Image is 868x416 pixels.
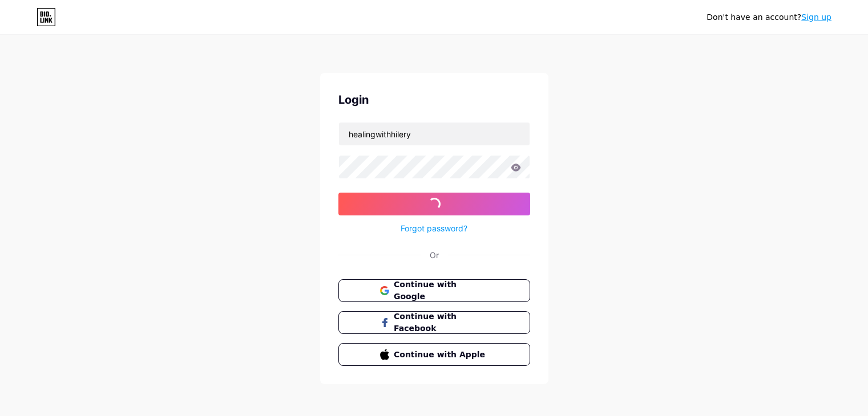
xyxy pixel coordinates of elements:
button: Continue with Facebook [338,311,530,334]
span: Continue with Google [394,279,488,303]
span: Continue with Apple [394,349,488,361]
span: Continue with Facebook [394,311,488,335]
div: Login [338,91,530,108]
a: Forgot password? [401,222,467,234]
div: Don't have an account? [706,11,831,23]
input: Username [339,123,530,145]
a: Sign up [801,13,831,22]
button: Continue with Apple [338,343,530,366]
div: Or [430,249,439,261]
button: Continue with Google [338,279,530,302]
